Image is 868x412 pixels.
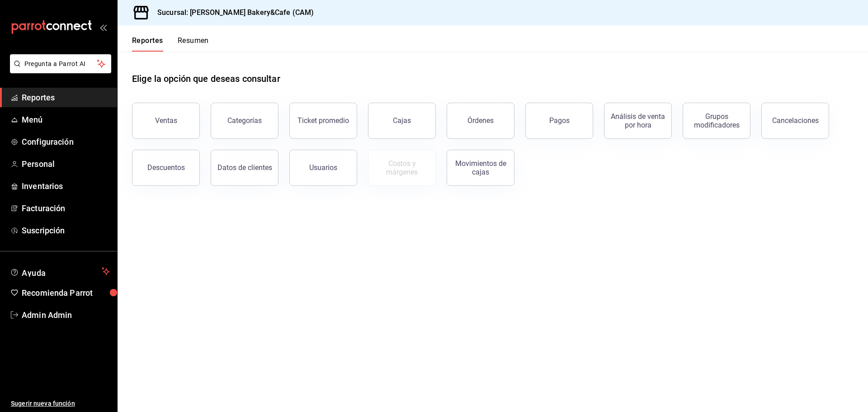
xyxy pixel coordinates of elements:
button: Pregunta a Parrot AI [10,54,111,73]
button: Cancelaciones [761,103,829,139]
span: Personal [22,158,110,170]
a: Pregunta a Parrot AI [6,66,111,75]
button: Reportes [132,36,163,52]
span: Ayuda [22,266,98,277]
button: Movimientos de cajas [447,150,514,186]
button: Pagos [525,103,593,139]
span: Facturación [22,202,110,214]
button: Contrata inventarios para ver este reporte [368,150,436,186]
div: navigation tabs [132,36,209,52]
div: Pagos [549,116,570,125]
button: Ticket promedio [289,103,357,139]
span: Inventarios [22,180,110,192]
div: Ticket promedio [297,116,349,125]
div: Descuentos [147,163,185,172]
span: Pregunta a Parrot AI [24,59,97,69]
div: Categorías [227,116,262,125]
button: Ventas [132,103,200,139]
span: Configuración [22,136,110,148]
h3: Sucursal: [PERSON_NAME] Bakery&Cafe (CAM) [150,7,314,18]
div: Análisis de venta por hora [610,112,666,129]
h1: Elige la opción que deseas consultar [132,72,280,85]
span: Recomienda Parrot [22,287,110,299]
div: Ventas [155,116,177,125]
div: Usuarios [309,163,337,172]
div: Costos y márgenes [374,159,430,176]
button: Análisis de venta por hora [604,103,672,139]
a: Cajas [368,103,436,139]
button: Usuarios [289,150,357,186]
span: Admin Admin [22,309,110,321]
div: Movimientos de cajas [453,159,509,176]
button: Grupos modificadores [683,103,750,139]
button: open_drawer_menu [99,24,107,31]
button: Categorías [211,103,278,139]
span: Sugerir nueva función [11,399,110,408]
button: Datos de clientes [211,150,278,186]
span: Reportes [22,91,110,104]
div: Cancelaciones [772,116,819,125]
span: Suscripción [22,224,110,237]
div: Cajas [393,115,411,126]
span: Menú [22,114,110,126]
button: Órdenes [447,103,514,139]
div: Órdenes [467,116,494,125]
div: Grupos modificadores [689,112,745,129]
button: Descuentos [132,150,200,186]
div: Datos de clientes [217,163,272,172]
button: Resumen [178,36,209,52]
